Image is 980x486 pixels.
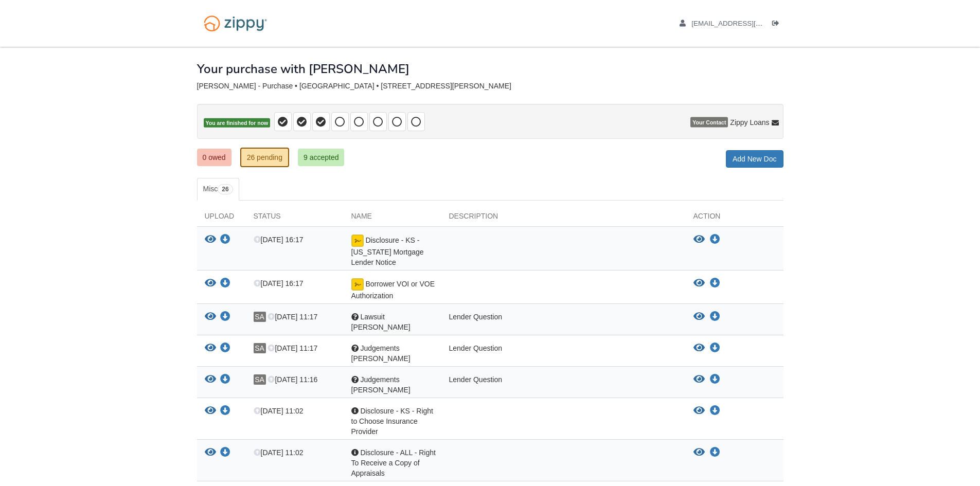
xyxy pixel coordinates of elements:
span: Your Contact [690,117,728,128]
button: View Borrower VOI or VOE Authorization [693,278,705,289]
button: View Judgements Aaron [693,343,705,353]
span: Judgements [PERSON_NAME] [351,375,411,394]
div: Name [344,211,441,226]
div: Lender Question [441,343,686,364]
button: View Disclosure - KS - Right to Choose Insurance Provider [205,406,216,417]
a: Download Disclosure - ALL - Right To Receive a Copy of Appraisals [220,449,230,457]
span: Judgements [PERSON_NAME] [351,344,411,363]
a: 0 owed [197,149,231,166]
span: SA [254,374,266,385]
span: [DATE] 16:17 [254,236,304,244]
span: Zippy Loans [730,117,769,128]
a: Download Disclosure - KS - Right to Choose Insurance Provider [220,407,230,416]
img: Document fully signed [351,278,364,291]
a: Download Judgements Aaron [220,345,230,353]
span: [DATE] 11:02 [254,407,304,415]
span: [DATE] 11:17 [268,313,317,321]
span: 26 [218,184,233,194]
div: Lender Question [441,312,686,332]
a: Download Disclosure - KS - Kansas Mortgage Lender Notice [220,236,230,244]
a: Add New Doc [726,150,783,168]
div: Description [441,211,686,226]
a: 9 accepted [298,149,345,166]
button: View Borrower VOI or VOE Authorization [205,278,216,289]
button: View Disclosure - KS - Right to Choose Insurance Provider [693,406,705,416]
span: Lawsuit [PERSON_NAME] [351,313,411,331]
div: Action [686,211,783,226]
button: View Judgements Samantha [205,374,216,385]
div: Upload [197,211,246,226]
a: Download Disclosure - ALL - Right To Receive a Copy of Appraisals [710,448,720,457]
button: View Disclosure - ALL - Right To Receive a Copy of Appraisals [693,447,705,458]
div: Status [246,211,344,226]
a: Download Disclosure - KS - Right to Choose Insurance Provider [710,407,720,415]
a: Download Disclosure - KS - Kansas Mortgage Lender Notice [710,236,720,244]
a: Download Lawsuit Samantha [710,313,720,321]
button: View Disclosure - KS - Kansas Mortgage Lender Notice [693,235,705,245]
span: [DATE] 11:17 [268,344,317,352]
a: Log out [772,20,783,30]
img: Document fully signed [351,235,364,247]
button: View Disclosure - KS - Kansas Mortgage Lender Notice [205,235,216,245]
button: View Judgements Samantha [693,374,705,385]
button: View Lawsuit Samantha [693,312,705,322]
span: Disclosure - ALL - Right To Receive a Copy of Appraisals [351,448,436,477]
div: Lender Question [441,374,686,395]
a: Download Borrower VOI or VOE Authorization [220,280,230,288]
span: SA [254,312,266,322]
span: You are finished for now [204,118,271,128]
a: Download Borrower VOI or VOE Authorization [710,279,720,287]
a: Download Judgements Samantha [220,376,230,384]
img: Logo [197,10,274,37]
a: Download Judgements Aaron [710,344,720,352]
button: View Judgements Aaron [205,343,216,354]
a: Misc [197,178,239,201]
div: [PERSON_NAME] - Purchase • [GEOGRAPHIC_DATA] • [STREET_ADDRESS][PERSON_NAME] [197,82,783,91]
span: Disclosure - KS - [US_STATE] Mortgage Lender Notice [351,236,424,266]
a: edit profile [680,20,810,30]
h1: Your purchase with [PERSON_NAME] [197,62,409,76]
span: [DATE] 11:02 [254,448,304,457]
span: [DATE] 16:17 [254,279,304,287]
span: samanthaamburgey22@gmail.com [691,20,809,27]
span: [DATE] 11:16 [268,375,317,384]
button: View Lawsuit Samantha [205,312,216,322]
a: Download Judgements Samantha [710,375,720,384]
span: SA [254,343,266,353]
span: Borrower VOI or VOE Authorization [351,280,435,300]
span: Disclosure - KS - Right to Choose Insurance Provider [351,407,433,436]
a: 26 pending [240,148,289,167]
button: View Disclosure - ALL - Right To Receive a Copy of Appraisals [205,447,216,458]
a: Download Lawsuit Samantha [220,313,230,321]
